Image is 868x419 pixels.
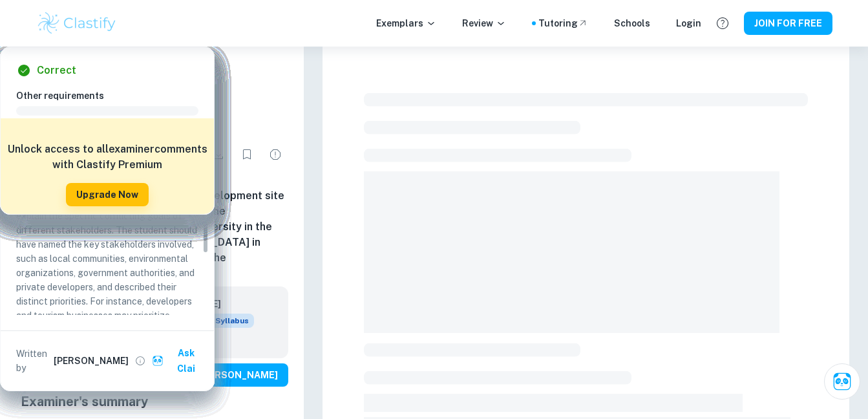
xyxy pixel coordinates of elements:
[191,314,254,328] div: Starting from the May 2026 session, the ESS IA requirements have changed. We created this exempla...
[165,363,288,387] button: View [PERSON_NAME]
[16,89,209,103] h6: Other requirements
[36,10,118,36] img: Clastify logo
[744,12,832,35] button: JOIN FOR FREE
[152,355,164,367] img: clai.svg
[538,16,588,30] a: Tutoring
[824,363,860,400] button: Ask Clai
[16,180,198,394] p: Despite this slight hint at the stakeholder goals, the student does not discuss and explain the s...
[21,392,283,411] h5: Examiner's summary
[149,341,209,380] button: Ask Clai
[131,352,149,370] button: View full profile
[462,16,506,30] p: Review
[37,63,76,78] h6: Correct
[676,16,701,30] a: Login
[234,142,260,167] div: Bookmark
[206,142,231,167] div: Download
[54,354,129,368] h6: [PERSON_NAME]
[614,16,650,30] a: Schools
[262,142,288,167] div: Report issue
[191,314,254,328] span: New Syllabus
[191,297,244,311] h6: [DATE]
[16,347,51,375] p: Written by
[7,142,207,173] h6: Unlock access to all examiner comments with Clastify Premium
[376,16,436,30] p: Exemplars
[712,12,734,34] button: Help and Feedback
[66,183,149,206] button: Upgrade Now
